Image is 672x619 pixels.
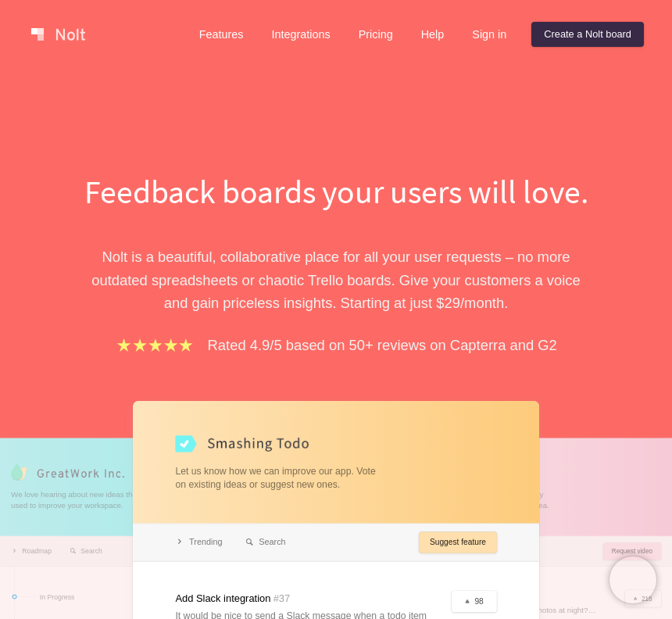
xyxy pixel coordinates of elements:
[66,169,606,214] h1: Feedback boards your users will love.
[531,22,644,47] a: Create a Nolt board
[115,336,195,354] img: stars.b067e34983.png
[346,22,406,47] a: Pricing
[409,22,457,47] a: Help
[208,334,557,356] p: Rated 4.9/5 based on 50+ reviews on Capterra and G2
[459,22,519,47] a: Sign in
[187,22,256,47] a: Features
[259,22,342,47] a: Integrations
[66,245,606,314] p: Nolt is a beautiful, collaborative place for all your user requests – no more outdated spreadshee...
[609,556,656,603] iframe: Chatra live chat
